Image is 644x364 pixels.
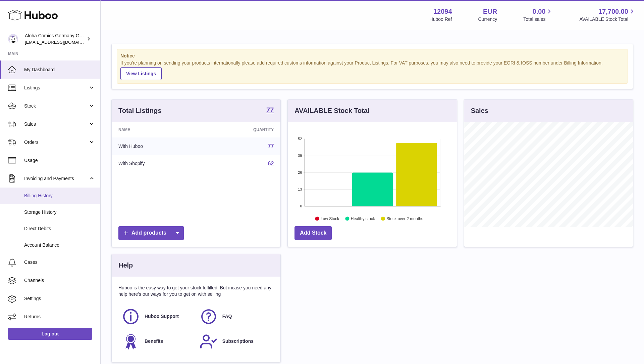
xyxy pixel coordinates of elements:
[24,314,95,320] span: Returns
[298,187,302,191] text: 13
[25,39,99,45] span: [EMAIL_ADDRESS][DOMAIN_NAME]
[387,216,423,221] text: Stock over 2 months
[298,154,302,158] text: 39
[118,261,133,270] h3: Help
[24,295,95,302] span: Settings
[24,121,88,127] span: Sales
[24,175,88,182] span: Invoicing and Payments
[200,308,271,326] a: FAQ
[24,67,95,73] span: My Dashboard
[145,338,163,345] span: Benefits
[471,106,488,115] h3: Sales
[579,16,636,23] span: AVAILABLE Stock Total
[24,209,95,215] span: Storage History
[598,7,628,16] span: 17,700.00
[203,122,280,137] th: Quantity
[24,259,95,266] span: Cases
[120,53,624,59] strong: Notice
[120,60,624,80] div: If you're planning on sending your products internationally please add required customs informati...
[268,161,274,166] a: 62
[24,157,95,164] span: Usage
[433,7,452,16] strong: 12094
[112,155,203,172] td: With Shopify
[294,106,369,115] h3: AVAILABLE Stock Total
[25,33,85,45] div: Aloha Comics Germany GmbH
[200,332,271,351] a: Subscriptions
[430,16,452,23] div: Huboo Ref
[8,34,18,44] img: comicsaloha@gmail.com
[298,170,302,174] text: 26
[24,193,95,199] span: Billing History
[118,226,184,240] a: Add products
[298,137,302,141] text: 52
[300,204,302,208] text: 0
[321,216,339,221] text: Low Stock
[351,216,375,221] text: Healthy stock
[122,332,193,351] a: Benefits
[24,242,95,248] span: Account Balance
[266,107,274,113] strong: 77
[478,16,497,23] div: Currency
[483,7,497,16] strong: EUR
[120,67,162,80] a: View Listings
[222,313,232,320] span: FAQ
[268,143,274,149] a: 77
[122,308,193,326] a: Huboo Support
[118,285,274,297] p: Huboo is the easy way to get your stock fulfilled. But incase you need any help here's our ways f...
[24,277,95,284] span: Channels
[24,103,88,109] span: Stock
[523,16,553,23] span: Total sales
[24,85,88,91] span: Listings
[24,226,95,232] span: Direct Debits
[222,338,254,345] span: Subscriptions
[8,328,92,340] a: Log out
[294,226,332,240] a: Add Stock
[145,313,179,320] span: Huboo Support
[533,7,546,16] span: 0.00
[579,7,636,23] a: 17,700.00 AVAILABLE Stock Total
[112,122,203,137] th: Name
[112,137,203,155] td: With Huboo
[24,139,88,146] span: Orders
[118,106,162,115] h3: Total Listings
[523,7,553,23] a: 0.00 Total sales
[266,107,274,115] a: 77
